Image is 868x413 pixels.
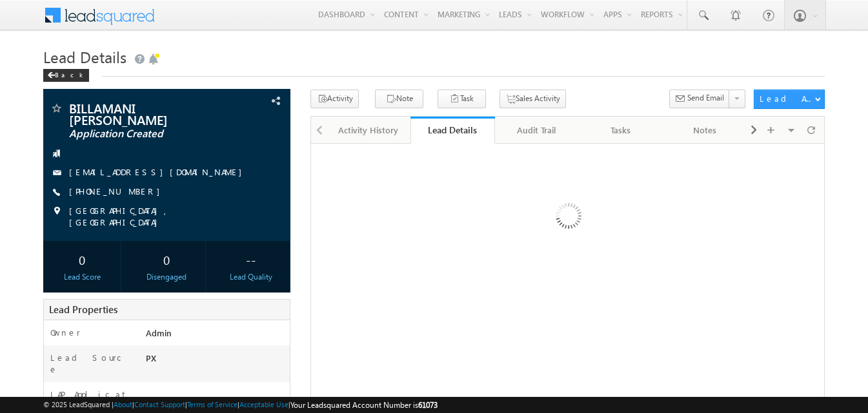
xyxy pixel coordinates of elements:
[410,117,494,144] a: Lead Details
[43,68,96,79] a: Back
[50,389,133,412] label: LAP Application Status
[69,186,167,198] span: [PHONE_NUMBER]
[146,327,172,338] span: Admin
[69,128,221,140] span: Application Created
[290,400,438,410] span: Your Leadsquared Account Number is
[495,117,579,144] a: Audit Trail
[49,303,117,316] span: Lead Properties
[46,247,117,271] div: 0
[46,271,117,283] div: Lead Score
[501,151,634,285] img: Loading...
[500,90,566,108] button: Sales Activity
[505,122,567,138] div: Audit Trail
[375,90,423,108] button: Note
[43,399,438,411] span: © 2025 LeadSquared | | | | |
[438,90,486,108] button: Task
[131,247,202,271] div: 0
[216,271,287,283] div: Lead Quality
[114,400,132,408] a: About
[754,90,825,109] button: Lead Actions
[143,352,290,370] div: PX
[43,46,126,67] span: Lead Details
[687,92,724,104] span: Send Email
[187,400,237,408] a: Terms of Service
[310,90,359,108] button: Activity
[50,352,133,375] label: Lead Source
[337,122,399,138] div: Activity History
[579,117,663,144] a: Tasks
[43,69,89,82] div: Back
[50,327,81,338] label: Owner
[69,102,221,125] span: BILLAMANI [PERSON_NAME]
[216,247,287,271] div: --
[418,400,438,410] span: 61073
[669,90,730,108] button: Send Email
[760,93,814,104] div: Lead Actions
[239,400,288,408] a: Acceptable Use
[131,271,202,283] div: Disengaged
[327,117,410,144] a: Activity History
[663,117,747,144] a: Notes
[673,122,735,138] div: Notes
[69,166,248,177] a: [EMAIL_ADDRESS][DOMAIN_NAME]
[69,205,268,228] span: [GEOGRAPHIC_DATA], [GEOGRAPHIC_DATA]
[420,124,485,136] div: Lead Details
[134,400,185,408] a: Contact Support
[589,122,651,138] div: Tasks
